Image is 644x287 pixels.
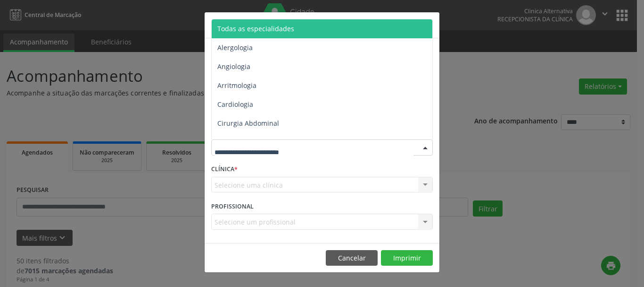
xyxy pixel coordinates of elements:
button: Cancelar [326,250,378,266]
span: Angiologia [217,62,250,71]
span: Cardiologia [217,100,253,109]
span: Arritmologia [217,81,256,90]
h5: Relatório de agendamentos [211,19,319,31]
button: Close [421,12,439,35]
span: Todas as especialidades [217,24,294,33]
span: Alergologia [217,43,253,52]
label: CLÍNICA [211,162,238,177]
label: PROFISSIONAL [211,199,254,214]
button: Imprimir [381,250,433,266]
span: Cirurgia Bariatrica [217,138,275,147]
span: Cirurgia Abdominal [217,119,279,128]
